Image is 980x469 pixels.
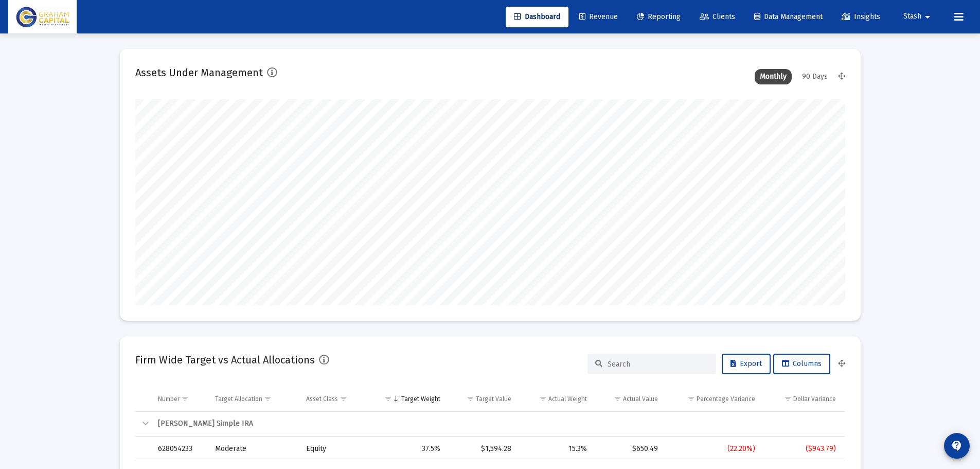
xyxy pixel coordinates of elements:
div: (22.20%) [672,444,755,454]
span: Revenue [579,12,618,21]
span: Show filter options for column 'Percentage Variance' [687,395,695,403]
h2: Assets Under Management [135,64,263,81]
a: Clients [691,7,743,27]
div: Target Value [476,395,511,403]
div: Dollar Variance [793,395,836,403]
div: 90 Days [797,69,833,84]
div: Target Allocation [215,395,262,403]
span: Show filter options for column 'Target Value' [467,395,474,403]
td: Moderate [208,437,299,461]
span: Dashboard [514,12,560,21]
div: $650.49 [601,444,658,454]
a: Reporting [629,7,689,27]
span: Show filter options for column 'Dollar Variance' [784,395,792,403]
div: 15.3% [526,444,587,454]
div: Percentage Variance [697,395,755,403]
td: Column Asset Class [299,387,372,411]
mat-icon: arrow_drop_down [921,7,934,27]
td: Column Percentage Variance [665,387,762,411]
span: Reporting [637,12,681,21]
span: Data Management [754,12,823,21]
span: Show filter options for column 'Target Weight' [384,395,392,403]
h2: Firm Wide Target vs Actual Allocations [135,352,315,368]
button: Export [722,354,771,374]
span: Insights [842,12,880,21]
div: Asset Class [306,395,338,403]
div: Actual Value [623,395,658,403]
div: Actual Weight [548,395,587,403]
span: Show filter options for column 'Actual Value' [614,395,621,403]
div: [PERSON_NAME] Simple IRA [158,419,836,429]
a: Insights [833,7,888,27]
div: Monthly [755,69,792,84]
button: Stash [891,6,946,27]
span: Show filter options for column 'Target Allocation' [264,395,272,403]
td: Column Number [151,387,208,411]
img: Dashboard [16,7,69,27]
span: Stash [903,12,921,21]
div: 37.5% [379,444,440,454]
span: Clients [700,12,735,21]
a: Revenue [571,7,626,27]
div: ($943.79) [770,444,836,454]
div: Number [158,395,180,403]
td: Collapse [135,412,151,437]
span: Show filter options for column 'Number' [181,395,189,403]
td: Column Dollar Variance [762,387,845,411]
span: Show filter options for column 'Actual Weight' [539,395,547,403]
a: Dashboard [506,7,568,27]
span: Show filter options for column 'Asset Class' [340,395,347,403]
span: Columns [782,359,822,368]
td: Column Actual Weight [519,387,594,411]
mat-icon: contact_support [951,440,963,452]
td: 628054233 [151,437,208,461]
button: Columns [773,354,830,374]
input: Search [608,360,708,369]
span: Export [730,359,762,368]
td: Column Target Allocation [208,387,299,411]
div: Target Weight [401,395,440,403]
a: Data Management [746,7,831,27]
td: Column Actual Value [594,387,665,411]
td: Column Target Weight [372,387,448,411]
td: Equity [299,437,372,461]
div: $1,594.28 [455,444,511,454]
td: Column Target Value [448,387,519,411]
